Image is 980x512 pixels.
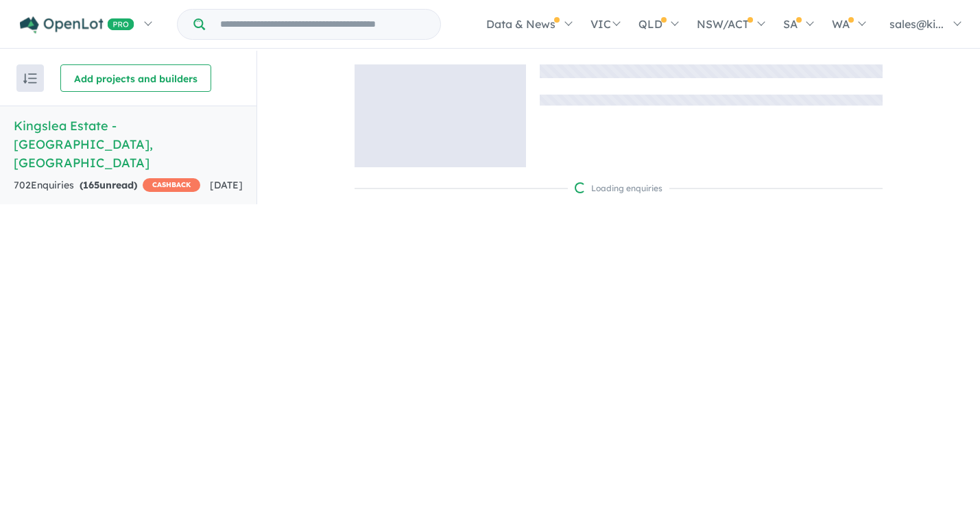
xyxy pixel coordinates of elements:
[23,73,37,84] img: sort.svg
[14,117,243,172] h5: Kingslea Estate - [GEOGRAPHIC_DATA] , [GEOGRAPHIC_DATA]
[80,179,137,191] strong: ( unread)
[143,178,200,192] span: CASHBACK
[889,17,944,31] span: sales@ki...
[60,64,211,92] button: Add projects and builders
[83,179,99,191] span: 165
[208,10,438,39] input: Try estate name, suburb, builder or developer
[210,179,243,191] span: [DATE]
[575,182,662,195] div: Loading enquiries
[20,16,134,34] img: Openlot PRO Logo White
[14,178,200,194] div: 702 Enquir ies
